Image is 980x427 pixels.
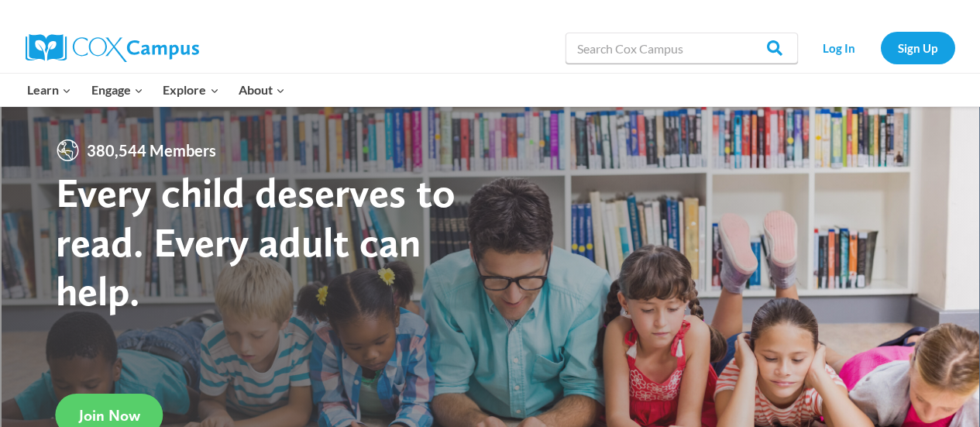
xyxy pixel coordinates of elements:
[26,34,199,62] img: Cox Campus
[163,80,218,100] span: Explore
[881,32,955,64] a: Sign Up
[806,32,955,64] nav: Secondary Navigation
[27,80,71,100] span: Learn
[18,74,295,106] nav: Primary Navigation
[566,33,798,64] input: Search Cox Campus
[806,32,873,64] a: Log In
[91,80,143,100] span: Engage
[239,80,285,100] span: About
